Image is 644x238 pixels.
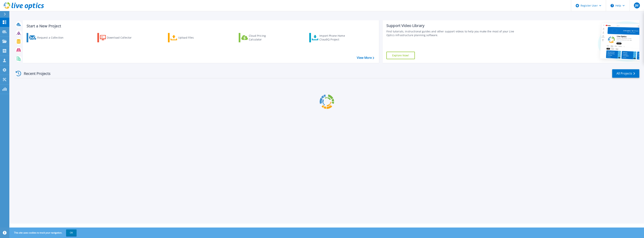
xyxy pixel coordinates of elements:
[386,52,415,59] a: Explore Now!
[10,229,77,236] span: This site uses cookies to track your navigation.
[612,69,639,78] a: All Projects
[249,34,279,41] div: Cloud Pricing Calculator
[27,33,68,42] a: Request a Collection
[37,34,67,41] div: Request a Collection
[66,229,77,236] button: OK
[107,34,137,41] div: Download Collector
[27,24,374,28] h3: Start a New Project
[14,69,56,78] div: Recent Projects
[357,56,374,60] a: View More
[178,34,208,41] div: Upload Files
[386,23,520,28] div: Support Video Library
[97,33,139,42] a: Download Collector
[239,33,280,42] a: Cloud Pricing Calculator
[168,33,210,42] a: Upload Files
[386,30,520,37] div: Find tutorials, instructional guides and other support videos to help you make the most of your L...
[635,4,638,7] span: JM
[319,34,349,41] div: Import Phone Home CloudIQ Project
